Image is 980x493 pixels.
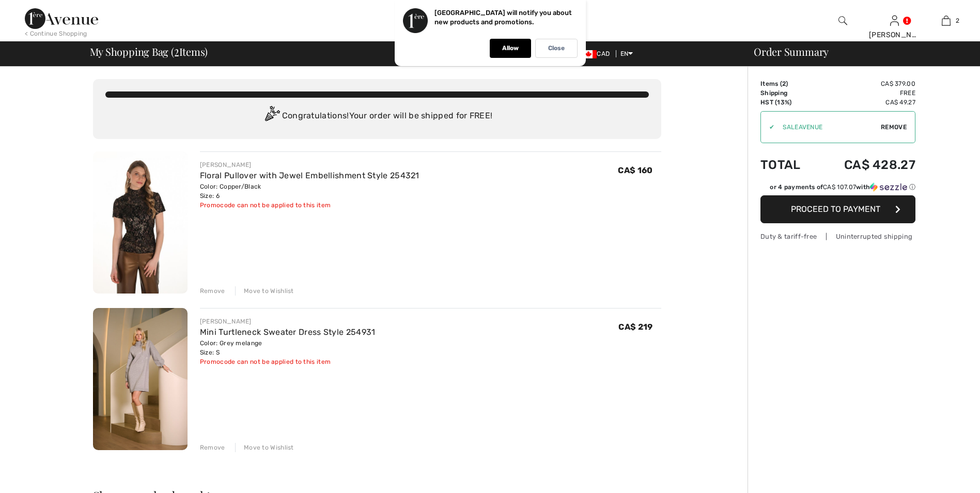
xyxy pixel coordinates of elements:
img: Congratulation2.svg [261,106,282,127]
span: EN [620,50,633,57]
div: Remove [200,443,225,452]
p: Allow [502,44,519,52]
a: 2 [921,14,971,27]
div: < Continue Shopping [25,29,87,38]
span: CAD [580,50,614,57]
img: Floral Pullover with Jewel Embellishment Style 254321 [93,151,188,294]
td: Items ( ) [760,79,816,88]
div: Remove [200,286,225,296]
input: Promo code [774,112,881,143]
button: Proceed to Payment [760,195,915,223]
div: [PERSON_NAME] [200,160,419,170]
td: Total [760,147,816,182]
div: ✔ [761,122,774,132]
div: [PERSON_NAME] [200,317,376,326]
p: [GEOGRAPHIC_DATA] will notify you about new products and promotions. [434,9,572,26]
a: Floral Pullover with Jewel Embellishment Style 254321 [200,171,419,180]
span: Remove [881,122,907,132]
img: search the website [838,14,847,27]
div: Move to Wishlist [235,286,294,296]
div: or 4 payments of with [770,182,915,192]
div: Order Summary [741,47,974,57]
a: Mini Turtleneck Sweater Dress Style 254931 [200,327,376,337]
span: Proceed to Payment [791,204,880,214]
img: 1ère Avenue [25,8,98,29]
div: Promocode can not be applied to this item [200,357,376,366]
div: Color: Grey melange Size: S [200,338,376,357]
td: HST (13%) [760,98,816,107]
div: or 4 payments ofCA$ 107.07withSezzle Click to learn more about Sezzle [760,182,915,195]
span: 2 [782,80,786,87]
td: CA$ 428.27 [816,147,915,182]
p: Close [548,44,565,52]
span: 2 [956,16,959,25]
td: Shipping [760,88,816,98]
img: Mini Turtleneck Sweater Dress Style 254931 [93,308,188,450]
img: My Bag [942,14,951,27]
span: My Shopping Bag ( Items) [90,47,208,57]
div: Color: Copper/Black Size: 6 [200,182,419,201]
div: Promocode can not be applied to this item [200,201,419,210]
span: CA$ 107.07 [823,183,856,191]
td: Free [816,88,915,98]
td: CA$ 49.27 [816,98,915,107]
div: Duty & tariff-free | Uninterrupted shipping [760,232,915,241]
img: Sezzle [870,182,907,192]
div: [PERSON_NAME] [869,29,920,40]
td: CA$ 379.00 [816,79,915,88]
a: Sign In [890,16,899,25]
div: Congratulations! Your order will be shipped for FREE! [105,106,649,127]
img: My Info [890,14,899,27]
span: CA$ 219 [618,322,652,332]
img: Canadian Dollar [580,50,597,58]
span: CA$ 160 [618,165,652,175]
div: Move to Wishlist [235,443,294,452]
span: 2 [174,44,179,57]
